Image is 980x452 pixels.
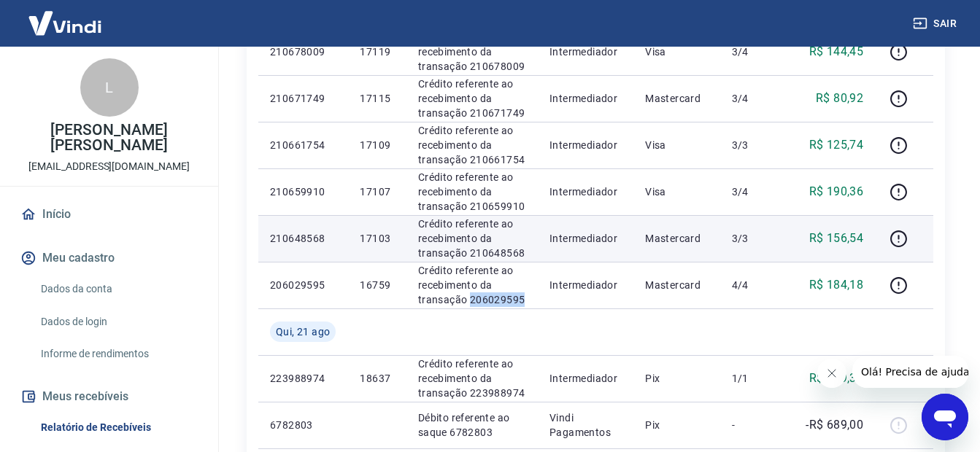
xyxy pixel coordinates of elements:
p: Crédito referente ao recebimento da transação 210678009 [418,30,526,74]
button: Meus recebíveis [18,381,201,413]
p: 210671749 [270,91,336,106]
p: 17103 [360,231,394,246]
p: 210648568 [270,231,336,246]
p: Visa [645,184,708,199]
p: Vindi Pagamentos [549,410,622,440]
iframe: Fechar mensagem [817,359,846,388]
p: Intermediador [549,138,622,152]
p: R$ 144,45 [809,43,864,61]
p: Visa [645,138,708,152]
a: Relatório de Recebíveis [35,413,201,443]
p: 3/4 [732,184,775,199]
p: R$ 156,54 [809,230,864,247]
p: 3/3 [732,231,775,246]
p: Crédito referente ao recebimento da transação 223988974 [418,356,526,400]
p: Intermediador [549,231,622,246]
p: Crédito referente ao recebimento da transação 206029595 [418,263,526,307]
a: Início [18,198,201,230]
p: Crédito referente ao recebimento da transação 210659910 [418,170,526,214]
p: 3/4 [732,44,775,59]
p: 3/3 [732,138,775,152]
p: Mastercard [645,278,708,292]
p: Crédito referente ao recebimento da transação 210671749 [418,77,526,120]
p: 17119 [360,44,394,59]
p: Intermediador [549,278,622,292]
p: [PERSON_NAME] [PERSON_NAME] [12,122,207,153]
p: - [732,418,775,432]
p: 17107 [360,184,394,199]
div: L [80,58,139,117]
p: R$ 669,30 [809,370,864,387]
p: Intermediador [549,371,622,386]
p: 17109 [360,138,394,152]
p: Crédito referente ao recebimento da transação 210661754 [418,123,526,167]
p: Mastercard [645,91,708,106]
p: R$ 80,92 [816,90,863,107]
iframe: Mensagem da empresa [852,356,968,388]
p: 1/1 [732,371,775,386]
p: Mastercard [645,231,708,246]
p: 18637 [360,371,394,386]
p: R$ 125,74 [809,136,864,154]
p: Pix [645,418,708,432]
a: Dados da conta [35,274,201,304]
p: 210661754 [270,138,336,152]
p: 206029595 [270,278,336,292]
p: Visa [645,44,708,59]
span: Olá! Precisa de ajuda? [9,10,123,22]
p: 4/4 [732,278,775,292]
span: Qui, 21 ago [276,324,330,339]
p: Intermediador [549,44,622,59]
p: Intermediador [549,91,622,106]
p: R$ 184,18 [809,276,864,294]
p: 223988974 [270,371,336,386]
p: 210678009 [270,44,336,59]
p: 17115 [360,91,394,106]
p: -R$ 689,00 [806,416,863,434]
p: Crédito referente ao recebimento da transação 210648568 [418,217,526,260]
p: Pix [645,371,708,386]
p: 3/4 [732,91,775,106]
p: Intermediador [549,184,622,199]
button: Sair [910,10,962,37]
img: Vindi [18,1,112,45]
p: 210659910 [270,184,336,199]
p: R$ 190,36 [809,183,864,200]
p: [EMAIL_ADDRESS][DOMAIN_NAME] [28,159,190,174]
p: Débito referente ao saque 6782803 [418,410,526,440]
a: Dados de login [35,307,201,337]
a: Informe de rendimentos [35,339,201,369]
button: Meu cadastro [18,242,201,274]
p: 16759 [360,278,394,292]
p: 6782803 [270,418,336,432]
iframe: Botão para abrir a janela de mensagens [922,394,968,440]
